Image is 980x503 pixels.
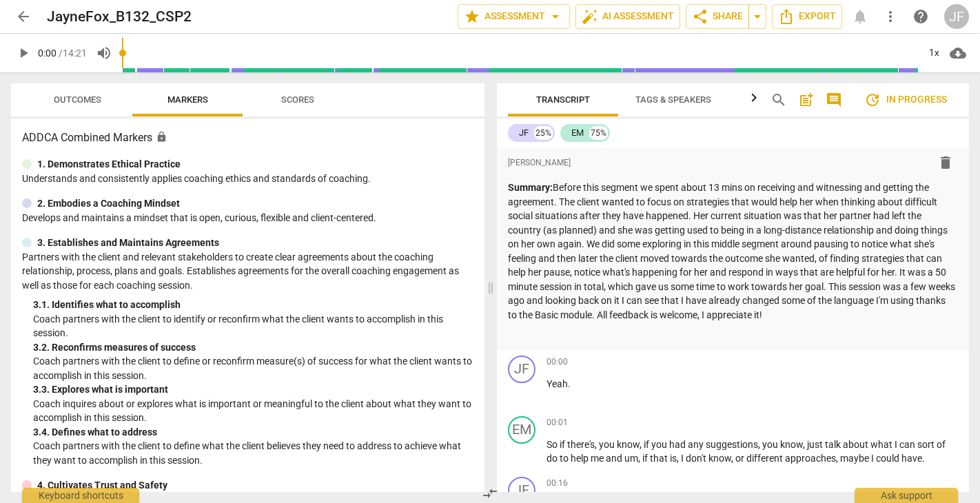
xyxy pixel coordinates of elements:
[33,298,473,312] div: 3. 1. Identifies what to accomplish
[624,453,638,464] span: um
[11,41,36,65] button: Play
[749,8,766,25] span: arrow_drop_down
[37,478,167,493] p: 4. Cultivates Trust and Safety
[33,354,473,382] p: Coach partners with the client to define or reconfirm measure(s) of success for what the client w...
[547,478,568,489] span: 00:16
[560,453,571,464] span: to
[692,8,708,25] span: share
[692,8,743,25] span: Share
[547,378,568,389] span: Yeah
[651,439,669,450] span: you
[778,8,836,25] span: Export
[785,453,836,464] span: approaches
[807,439,825,450] span: just
[768,89,790,111] button: Search
[47,8,192,25] h2: JayneFox_B132_CSP2
[617,439,640,450] span: know
[770,92,787,108] span: search
[823,89,845,111] button: Show/Hide comments
[547,439,560,450] span: So
[591,453,606,464] span: me
[795,89,817,111] button: Add summary
[762,439,780,450] span: you
[560,439,567,450] span: if
[482,485,498,502] span: compare_arrows
[681,453,686,464] span: I
[937,154,954,171] span: delete
[547,356,568,368] span: 00:00
[758,439,762,450] span: ,
[599,439,617,450] span: you
[855,488,958,503] div: Ask support
[780,439,803,450] span: know
[37,196,180,211] p: 2. Embodies a Coaching Mindset
[22,250,473,293] p: Partners with the client and relevant stakeholders to create clear agreements about the coaching ...
[843,439,870,450] span: about
[650,453,670,464] span: that
[937,439,946,450] span: of
[568,378,571,389] span: .
[944,4,969,29] button: JF
[464,8,480,25] span: star
[508,157,571,169] span: [PERSON_NAME]
[882,8,899,25] span: more_vert
[876,453,901,464] span: could
[582,8,674,25] span: AI Assessment
[950,45,966,61] span: cloud_download
[589,126,608,140] div: 75%
[638,453,642,464] span: ,
[547,453,560,464] span: do
[922,453,925,464] span: .
[33,340,473,355] div: 3. 2. Reconfirms measures of success
[508,416,535,444] div: Change speaker
[519,126,529,140] div: JF
[571,126,584,140] div: EM
[96,45,112,61] span: volume_up
[571,453,591,464] span: help
[706,439,758,450] span: suggestions
[912,8,929,25] span: help
[167,94,208,105] span: Markers
[677,453,681,464] span: ,
[33,382,473,397] div: 3. 3. Explores what is important
[534,126,553,140] div: 25%
[644,439,651,450] span: if
[33,397,473,425] p: Coach inquires about or explores what is important or meaningful to the client about what they wa...
[871,453,876,464] span: I
[38,48,57,59] span: 0:00
[567,439,595,450] span: there's
[536,94,590,105] span: Transcript
[582,8,598,25] span: auto_fix_high
[92,41,116,65] button: Volume
[864,92,881,108] span: update
[836,453,840,464] span: ,
[22,172,473,186] p: Understands and consistently applies coaching ethics and standards of coaching.
[917,439,937,450] span: sort
[686,453,708,464] span: don't
[670,453,677,464] span: is
[688,439,706,450] span: any
[37,236,219,250] p: 3. Establishes and Maintains Agreements
[458,4,570,29] button: Assessment
[281,94,314,105] span: Scores
[54,94,101,105] span: Outcomes
[59,48,87,59] span: / 14:21
[37,157,181,172] p: 1. Demonstrates Ethical Practice
[606,453,624,464] span: and
[464,8,564,25] span: Assessment
[895,439,899,450] span: I
[669,439,688,450] span: had
[635,94,711,105] span: Tags & Speakers
[22,211,473,225] p: Develops and maintains a mindset that is open, curious, flexible and client-centered.
[731,453,735,464] span: ,
[708,453,731,464] span: know
[33,439,473,467] p: Coach partners with the client to define what the client believes they need to address to achieve...
[33,312,473,340] p: Coach partners with the client to identify or reconfirm what the client wants to accomplish in th...
[156,131,167,143] span: Assessment is enabled for this document. The competency model is locked and follows the assessmen...
[575,4,680,29] button: AI Assessment
[547,8,564,25] span: arrow_drop_down
[853,86,958,114] button: Review is in progress
[508,182,553,193] strong: Summary:
[921,42,947,64] div: 1x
